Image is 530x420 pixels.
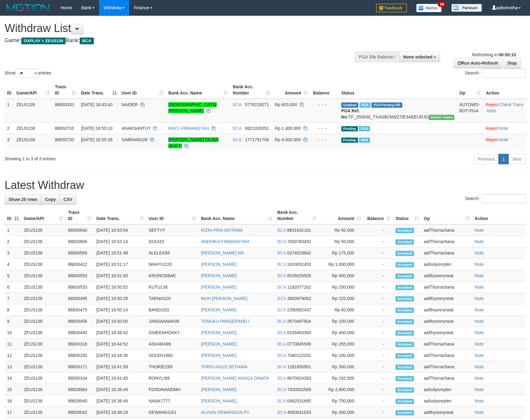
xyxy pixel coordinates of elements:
[5,361,21,373] td: 13
[287,307,311,312] span: Copy 2390592437 to clipboard
[14,81,52,99] th: Game/API: activate to sort column ascending
[201,353,236,358] a: [PERSON_NAME]
[201,296,247,301] a: MUH [PERSON_NAME]
[363,350,393,361] td: -
[5,270,21,282] td: 5
[199,207,275,224] th: Bank Acc. Name: activate to sort column ascending
[233,102,241,107] span: BCA
[363,327,393,338] td: -
[395,342,414,347] span: Accepted
[376,4,407,12] img: Feedback.jpg
[287,250,311,255] span: Copy 0374529842 to clipboard
[21,207,66,224] th: Game/API: activate to sort column ascending
[21,350,66,361] td: ZEUS138
[5,207,21,224] th: ID: activate to sort column descending
[94,293,146,304] td: [DATE] 16:50:28
[66,373,94,384] td: 88830104
[5,316,21,327] td: 9
[319,259,363,270] td: Rp 1,000,000
[21,384,66,395] td: ZEUS138
[233,137,241,142] span: BCA
[319,293,363,304] td: Rp 220,000
[319,304,363,316] td: Rp 60,000
[66,316,94,327] td: 88830456
[487,108,496,113] a: Note
[319,338,363,350] td: Rp 255,000
[21,38,66,44] span: OXPLAY > ZEUS138
[230,81,272,99] th: Bank Acc. Number: activate to sort column ascending
[341,138,358,143] span: Pending
[475,307,484,312] a: Note
[363,247,393,259] td: -
[5,3,51,12] img: MOTION_logo.png
[245,102,269,107] span: Copy 5776219271 to clipboard
[245,137,269,142] span: Copy 1771791706 to clipboard
[275,102,297,107] span: Rp 603.000
[21,224,66,236] td: ZEUS138
[319,373,363,384] td: Rp 192,500
[499,102,524,107] a: Check Trans
[5,282,21,293] td: 6
[277,353,286,358] span: BCA
[472,52,516,57] span: Refreshing in:
[5,38,347,44] h4: Game: Bank:
[168,137,219,148] a: [PERSON_NAME] FAJAR MUKTI
[421,350,472,361] td: aafThorrachana
[429,115,455,120] span: Vendor URL: https://trx31.1velocity.biz
[475,319,484,324] a: Note
[5,81,14,99] th: ID
[201,273,238,278] a: [PERSON_NAME]-
[482,194,525,203] input: Search:
[421,247,472,259] td: aafThorrachana
[393,207,421,224] th: Status: activate to sort column ascending
[122,102,138,107] span: NAIDER
[5,153,216,162] div: Showing 1 to 3 of 3 entries
[486,126,498,131] a: Reject
[275,137,301,142] span: Rp 9.000.000
[94,207,146,224] th: Date Trans.: activate to sort column ascending
[21,304,66,316] td: ZEUS138
[201,228,243,233] a: RIZKI PRIA ADITAMA
[395,262,414,267] span: Accepted
[421,304,472,316] td: aafthysreryneat
[277,273,286,278] span: BCA
[166,81,230,99] th: Bank Acc. Name: activate to sort column ascending
[14,99,52,123] td: ZEUS138
[287,228,311,233] span: Copy 8831642181 to clipboard
[94,350,146,361] td: [DATE] 16:44:36
[421,373,472,384] td: aafThorrachana
[311,81,339,99] th: Balance
[475,228,484,233] a: Note
[395,308,414,313] span: Accepted
[66,282,94,293] td: 88830533
[41,194,60,205] a: Copy
[55,137,74,142] span: 88830733
[66,224,94,236] td: 88830640
[486,137,498,142] a: Reject
[454,58,502,68] a: Run Auto-Refresh
[146,224,199,236] td: SEFTYY
[81,126,112,131] span: [DATE] 16:55:10
[201,342,236,346] a: [PERSON_NAME]
[66,259,94,270] td: 88830422
[277,285,286,290] span: BCA
[395,228,414,233] span: Accepted
[146,293,199,304] td: TARNAS20
[15,69,38,78] select: Showentries
[416,4,442,12] img: Button%20Memo.svg
[475,285,484,290] a: Note
[287,364,311,369] span: Copy 1281650951 to clipboard
[146,338,199,350] td: ASKARA89
[201,364,247,369] a: TORIS AGUS SETIAWA
[146,304,199,316] td: BANDI153
[21,316,66,327] td: ZEUS138
[201,239,249,244] a: ANDHIKA FIRMANSYAH
[319,236,363,247] td: Rp 50,000
[21,327,66,338] td: ZEUS138
[287,285,311,290] span: Copy 1192077162 to clipboard
[201,410,250,415] a: ALVIAN DEWANGGA PU
[5,247,21,259] td: 3
[341,126,358,131] span: Pending
[5,236,21,247] td: 2
[363,293,393,304] td: -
